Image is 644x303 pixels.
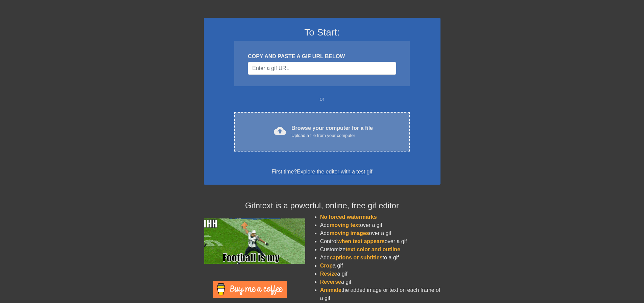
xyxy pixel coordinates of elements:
[330,255,382,260] span: captions or subtitles
[320,262,440,270] li: a gif
[320,237,440,246] li: Control over a gif
[320,214,377,220] span: No forced watermarks
[320,263,333,269] span: Crop
[213,168,432,176] div: First time?
[320,254,440,262] li: Add to a gif
[213,281,287,298] img: Buy Me A Coffee
[213,27,432,38] h3: To Start:
[337,238,385,244] span: when text appears
[320,271,337,277] span: Resize
[330,230,369,236] span: moving images
[320,286,440,302] li: the added image or text on each frame of a gif
[320,229,440,237] li: Add over a gif
[320,221,440,229] li: Add over a gif
[221,95,423,103] div: or
[291,132,373,139] div: Upload a file from your computer
[320,270,440,278] li: a gif
[320,287,341,293] span: Animate
[248,52,396,61] div: COPY AND PASTE A GIF URL BELOW
[291,124,373,139] div: Browse your computer for a file
[345,247,400,252] span: text color and outline
[320,279,341,285] span: Reverse
[248,62,396,75] input: Username
[320,278,440,286] li: a gif
[297,169,372,174] a: Explore the editor with a test gif
[320,246,440,254] li: Customize
[204,201,440,211] h4: Gifntext is a powerful, online, free gif editor
[330,222,360,228] span: moving text
[204,218,305,264] img: football_small.gif
[274,125,286,137] span: cloud_upload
